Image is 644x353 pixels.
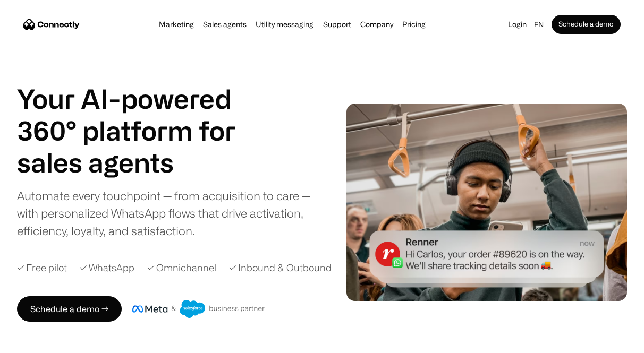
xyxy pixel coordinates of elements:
[252,20,317,29] a: Utility messaging
[200,20,250,29] a: Sales agents
[147,261,216,275] div: ✓ Omnichannel
[357,17,396,32] div: Company
[17,147,261,178] div: 1 of 4
[17,187,318,239] div: Automate every touchpoint — from acquisition to care — with personalized WhatsApp flows that driv...
[17,261,67,275] div: ✓ Free pilot
[530,17,552,32] div: en
[80,261,134,275] div: ✓ WhatsApp
[132,300,265,318] img: Meta and Salesforce business partner badge.
[156,20,197,29] a: Marketing
[552,15,621,34] a: Schedule a demo
[17,147,261,178] h1: sales agents
[23,16,80,32] a: home
[21,334,64,349] ul: Language list
[505,17,530,32] a: Login
[320,20,354,29] a: Support
[17,83,261,147] h1: Your AI-powered 360° platform for
[17,147,261,178] div: carousel
[17,296,122,322] a: Schedule a demo →
[229,261,332,275] div: ✓ Inbound & Outbound
[360,17,393,32] div: Company
[11,333,64,349] aside: Language selected: English
[399,20,429,29] a: Pricing
[534,17,544,32] div: en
